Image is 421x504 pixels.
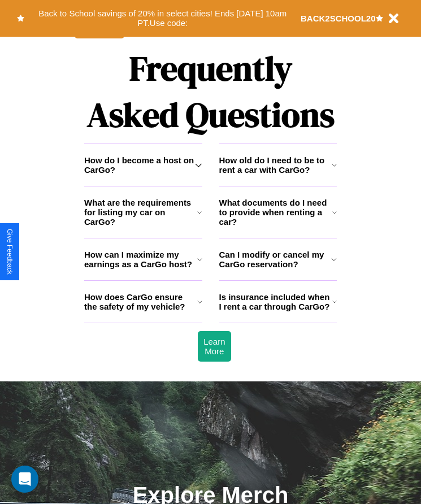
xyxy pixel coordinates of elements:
[11,466,38,493] div: Open Intercom Messenger
[219,292,332,311] h3: Is insurance included when I rent a car through CarGo?
[219,198,333,227] h3: What documents do I need to provide when renting a car?
[219,250,332,269] h3: Can I modify or cancel my CarGo reservation?
[84,155,195,175] h3: How do I become a host on CarGo?
[84,198,197,227] h3: What are the requirements for listing my car on CarGo?
[219,155,332,175] h3: How old do I need to be to rent a car with CarGo?
[84,250,197,269] h3: How can I maximize my earnings as a CarGo host?
[198,331,231,362] button: Learn More
[301,14,376,23] b: BACK2SCHOOL20
[24,6,301,31] button: Back to School savings of 20% in select cities! Ends [DATE] 10am PT.Use code:
[84,292,197,311] h3: How does CarGo ensure the safety of my vehicle?
[84,40,337,144] h1: Frequently Asked Questions
[6,229,14,275] div: Give Feedback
